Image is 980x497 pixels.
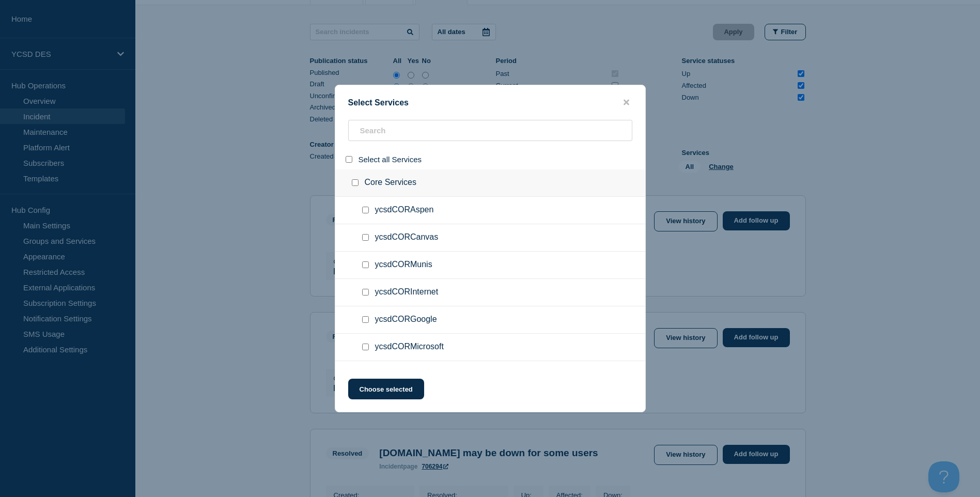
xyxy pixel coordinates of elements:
[375,232,439,243] span: ycsdCORCanvas
[352,179,359,186] input: group: Core Services
[362,261,369,268] input: service: ycsdCORMunis
[348,379,424,399] button: Choose selected
[335,169,645,197] div: Core Services
[335,98,645,107] div: Select Services
[362,234,369,241] input: service: ycsdCORCanvas
[362,344,369,350] input: service: ycsdCORMicrosoft
[375,260,432,270] span: ycsdCORMunis
[375,342,444,352] span: ycsdCORMicrosoft
[362,289,369,296] input: service: ycsdCORInternet
[346,156,352,163] input: select all
[359,155,422,164] span: Select all Services
[375,287,439,298] span: ycsdCORInternet
[375,205,434,215] span: ycsdCORAspen
[362,316,369,323] input: service: ycsdCORGoogle
[620,98,632,107] button: close button
[375,315,437,325] span: ycsdCORGoogle
[348,120,632,141] div: search
[362,207,369,213] input: service: ycsdCORAspen
[348,120,632,141] input: Search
